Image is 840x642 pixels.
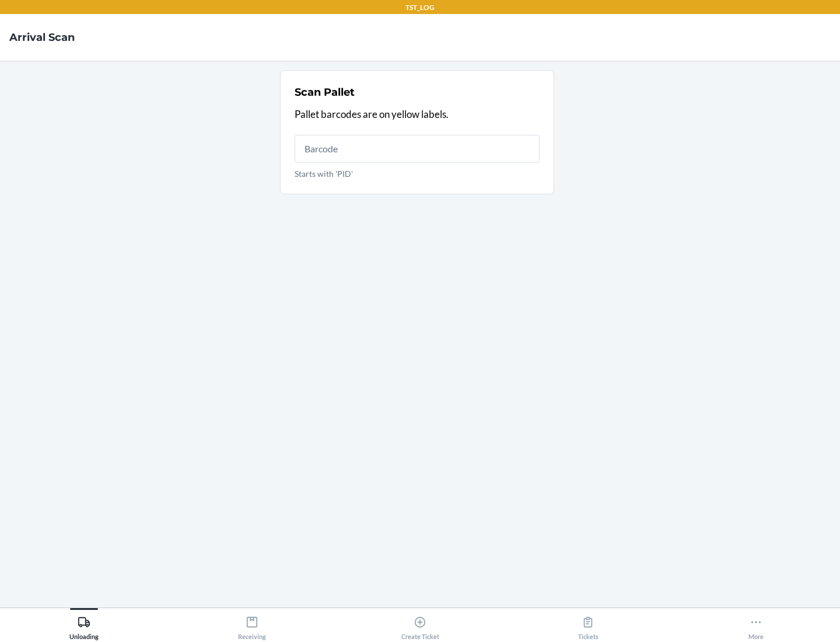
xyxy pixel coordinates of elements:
[295,107,540,122] p: Pallet barcodes are on yellow labels.
[295,135,540,163] input: Starts with 'PID'
[9,30,75,45] h4: Arrival Scan
[401,611,439,640] div: Create Ticket
[69,611,99,640] div: Unloading
[504,608,672,640] button: Tickets
[295,168,540,180] p: Starts with 'PID'
[336,608,504,640] button: Create Ticket
[295,85,355,100] h2: Scan Pallet
[748,611,764,640] div: More
[672,608,840,640] button: More
[168,608,336,640] button: Receiving
[238,611,266,640] div: Receiving
[578,611,598,640] div: Tickets
[405,2,435,13] p: TST_LOG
